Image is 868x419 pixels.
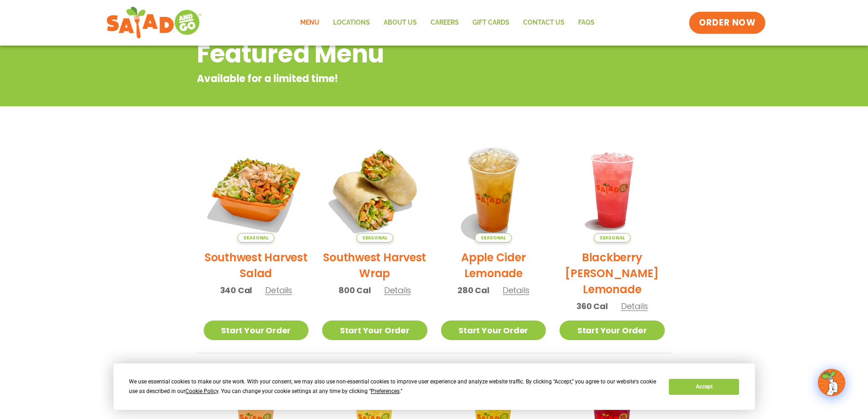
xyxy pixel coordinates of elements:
span: Details [503,285,529,296]
p: Available for a limited time! [197,71,598,86]
span: 340 Cal [220,284,252,296]
span: Preferences [371,388,400,394]
a: Start Your Order [441,321,546,340]
h2: Blackberry [PERSON_NAME] Lemonade [560,249,665,297]
img: wpChatIcon [819,370,844,395]
span: Details [265,285,292,296]
a: Careers [424,12,466,33]
a: ORDER NOW [689,12,765,34]
span: 360 Cal [576,300,608,312]
span: Seasonal [594,233,631,243]
nav: Menu [293,12,601,33]
span: Seasonal [237,233,274,243]
h2: Southwest Harvest Salad [204,249,309,281]
span: 800 Cal [339,284,371,296]
a: GIFT CARDS [466,12,516,33]
a: Contact Us [516,12,571,33]
a: Locations [326,12,377,33]
span: 280 Cal [457,284,489,296]
a: Start Your Order [560,321,665,340]
span: Details [621,300,648,312]
img: new-SAG-logo-768×292 [106,5,202,41]
h2: Featured Menu [197,36,598,72]
img: Product photo for Apple Cider Lemonade [441,137,546,243]
div: Cookie Consent Prompt [113,363,755,410]
h2: Southwest Harvest Wrap [322,249,427,281]
img: Product photo for Blackberry Bramble Lemonade [560,137,665,243]
a: Start Your Order [322,321,427,340]
div: We use essential cookies to make our site work. With your consent, we may also use non-essential ... [129,377,658,396]
span: Seasonal [475,233,512,243]
img: Product photo for Southwest Harvest Salad [204,137,309,243]
a: About Us [377,12,424,33]
a: FAQs [571,12,601,33]
span: Seasonal [356,233,393,243]
span: Details [384,285,411,296]
h2: Apple Cider Lemonade [441,249,546,281]
button: Accept [669,379,739,395]
a: Start Your Order [204,321,309,340]
img: Product photo for Southwest Harvest Wrap [322,137,427,243]
a: Menu [293,12,326,33]
span: Cookie Policy [185,388,218,394]
span: ORDER NOW [699,17,755,29]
